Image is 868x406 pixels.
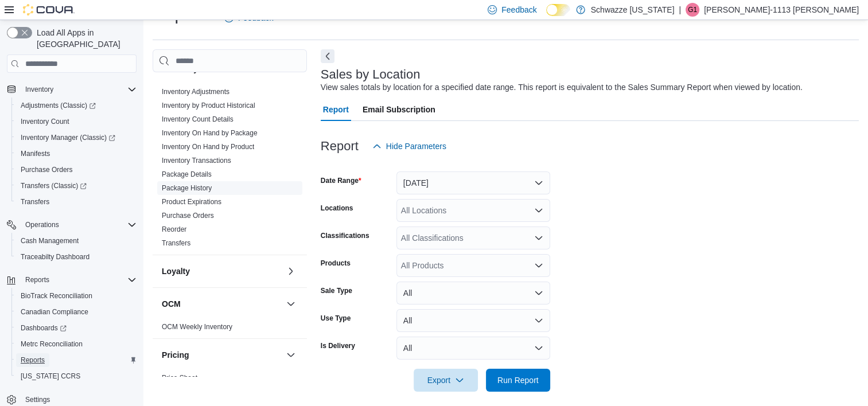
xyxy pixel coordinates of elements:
[162,323,232,331] a: OCM Weekly Inventory
[21,133,115,142] span: Inventory Manager (Classic)
[21,236,79,245] span: Cash Management
[386,140,446,152] span: Hide Parameters
[546,16,547,17] span: Dark Mode
[16,179,137,193] span: Transfers (Classic)
[153,371,307,389] div: Pricing
[16,321,71,335] a: Dashboards
[11,97,141,114] a: Adjustments (Classic)
[16,99,100,112] a: Adjustments (Classic)
[16,305,137,319] span: Canadian Compliance
[162,115,233,124] span: Inventory Count Details
[486,369,550,392] button: Run Report
[16,147,137,161] span: Manifests
[21,181,87,190] span: Transfers (Classic)
[323,98,349,121] span: Report
[21,218,137,232] span: Operations
[16,131,120,145] a: Inventory Manager (Classic)
[162,184,212,192] a: Package History
[16,179,91,193] a: Transfers (Classic)
[162,128,258,138] span: Inventory On Hand by Package
[162,212,214,220] a: Purchase Orders
[162,373,197,382] span: Price Sheet
[21,252,89,261] span: Traceabilty Dashboard
[162,197,221,206] span: Product Expirations
[21,218,64,232] button: Operations
[688,3,697,17] span: G1
[396,337,550,360] button: All
[534,233,543,243] button: Open list of options
[11,304,141,320] button: Canadian Compliance
[21,291,92,300] span: BioTrack Reconciliation
[321,68,421,81] h3: Sales by Location
[16,195,54,209] a: Transfers
[704,3,859,17] p: [PERSON_NAME]-1113 [PERSON_NAME]
[284,348,298,362] button: Pricing
[162,298,181,310] h3: OCM
[162,101,255,110] a: Inventory by Product Historical
[162,211,214,220] span: Purchase Orders
[11,114,141,130] button: Inventory Count
[2,217,141,233] button: Operations
[16,369,137,383] span: Washington CCRS
[21,356,45,365] span: Reports
[21,273,137,287] span: Reports
[679,3,681,17] p: |
[16,115,74,128] a: Inventory Count
[591,3,675,17] p: Schwazze [US_STATE]
[16,195,137,209] span: Transfers
[11,233,141,249] button: Cash Management
[162,225,186,234] span: Reorder
[162,322,232,331] span: OCM Weekly Inventory
[321,176,361,185] label: Date Range
[162,239,190,248] span: Transfers
[497,374,539,386] span: Run Report
[11,194,141,210] button: Transfers
[21,197,49,206] span: Transfers
[21,117,69,126] span: Inventory Count
[25,395,50,404] span: Settings
[321,259,351,268] label: Products
[21,307,88,317] span: Canadian Compliance
[16,131,137,145] span: Inventory Manager (Classic)
[2,272,141,288] button: Reports
[321,341,355,350] label: Is Delivery
[162,88,229,96] a: Inventory Adjustments
[162,349,282,361] button: Pricing
[11,320,141,336] a: Dashboards
[16,289,137,303] span: BioTrack Reconciliation
[162,349,189,361] h3: Pricing
[284,264,298,278] button: Loyalty
[21,372,80,381] span: [US_STATE] CCRS
[16,337,137,351] span: Metrc Reconciliation
[16,147,55,161] a: Manifests
[162,266,282,277] button: Loyalty
[321,314,351,323] label: Use Type
[363,98,435,121] span: Email Subscription
[21,273,54,287] button: Reports
[162,129,258,137] a: Inventory On Hand by Package
[25,275,49,284] span: Reports
[162,170,212,179] span: Package Details
[321,81,803,93] div: View sales totals by location for a specified date range. This report is equivalent to the Sales ...
[396,282,550,304] button: All
[162,239,190,247] a: Transfers
[32,27,137,50] span: Load All Apps in [GEOGRAPHIC_DATA]
[16,163,77,177] a: Purchase Orders
[11,288,141,304] button: BioTrack Reconciliation
[162,101,255,110] span: Inventory by Product Historical
[162,170,212,178] a: Package Details
[162,142,254,151] span: Inventory On Hand by Product
[501,4,536,15] span: Feedback
[16,369,85,383] a: [US_STATE] CCRS
[21,83,58,96] button: Inventory
[321,286,352,295] label: Sale Type
[16,250,94,264] a: Traceabilty Dashboard
[321,231,369,240] label: Classifications
[11,368,141,384] button: [US_STATE] CCRS
[16,305,93,319] a: Canadian Compliance
[321,49,334,63] button: Next
[414,369,478,392] button: Export
[16,321,137,335] span: Dashboards
[11,352,141,368] button: Reports
[421,369,471,392] span: Export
